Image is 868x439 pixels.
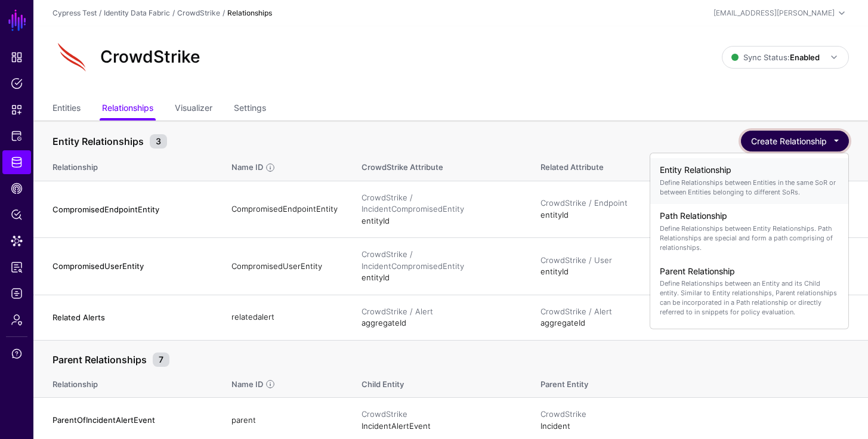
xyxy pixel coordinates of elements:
div: Incident [540,409,849,432]
div: [EMAIL_ADDRESS][PERSON_NAME] [713,8,835,18]
th: Relationship [33,367,220,398]
a: Reports [2,255,31,279]
h4: CompromisedEndpointEntity [52,204,208,215]
a: Snippets [2,98,31,122]
div: / [170,8,177,18]
span: CAEP Hub [11,183,23,194]
p: Define Relationships between Entities in the same SoR or between Entities belonging to different ... [660,178,839,197]
div: aggregateId [540,306,849,329]
div: / [97,8,104,18]
td: aggregateId [350,295,529,340]
a: Parent RelationshipDefine Relationships between an Entity and its Child entity. Similar to Entity... [650,259,848,324]
span: Parent Relationships [50,353,150,367]
span: Reports [11,261,23,273]
div: CrowdStrike / Endpoint [540,197,849,209]
th: Related Attribute [529,150,868,181]
a: Cypress Test [52,8,97,17]
span: Support [11,348,23,360]
span: Identity Data Fabric [11,156,23,168]
div: entityId [540,197,849,221]
small: 7 [153,353,169,367]
h4: Path Relationship [660,211,839,221]
strong: Relationships [227,8,272,17]
img: svg+xml;base64,PHN2ZyB3aWR0aD0iNjQiIGhlaWdodD0iNjQiIHZpZXdCb3g9IjAgMCA2NCA2NCIgZmlsbD0ibm9uZSIgeG... [52,38,91,76]
a: Visualizer [175,98,212,120]
div: entityId [540,255,849,278]
td: entityId [350,181,529,238]
td: relatedalert [220,295,350,340]
a: Dashboard [2,45,31,69]
div: CrowdStrike [362,409,517,421]
strong: Enabled [790,52,820,62]
div: Name ID [230,379,264,391]
small: 3 [150,134,167,149]
span: Policy Lens [11,209,23,221]
div: CrowdStrike / IncidentCompromisedEntity [362,249,517,272]
h4: Related Alerts [52,312,208,323]
h4: Parent Relationship [660,267,839,277]
span: Protected Systems [11,130,23,142]
span: Policies [11,78,23,89]
a: Path RelationshipDefine Relationships between Entity Relationships. Path Relationships are specia... [650,204,848,259]
th: Child Entity [350,367,529,398]
a: SGNL [7,7,27,33]
a: Entities [52,98,81,120]
a: Protected Systems [2,124,31,148]
p: Define Relationships between an Entity and its Child entity. Similar to Entity relationships, Par... [660,279,839,317]
td: CompromisedUserEntity [220,238,350,295]
span: Data Lens [11,235,23,247]
button: Create Relationship [741,131,849,152]
div: CrowdStrike / IncidentCompromisedEntity [362,192,517,215]
div: CrowdStrike / Alert [540,306,849,318]
span: Entity Relationships [50,134,147,149]
span: Dashboard [11,51,23,63]
h4: Entity Relationship [660,165,839,175]
a: CrowdStrike [177,8,220,17]
a: Settings [234,98,266,120]
div: CrowdStrike / Alert [362,306,517,318]
th: Relationship [33,150,220,181]
a: Logs [2,282,31,305]
p: Define Relationships between Entity Relationships. Path Relationships are special and form a path... [660,224,839,252]
h2: CrowdStrike [100,47,200,67]
span: Snippets [11,104,23,116]
th: CrowdStrike Attribute [350,150,529,181]
a: Identity Data Fabric [2,150,31,174]
a: Identity Data Fabric [104,8,170,17]
a: Data Lens [2,229,31,253]
div: CrowdStrike / User [540,255,849,267]
h4: ParentOfIncidentAlertEvent [52,415,208,425]
a: Policy Lens [2,203,31,227]
a: CAEP Hub [2,177,31,200]
a: Relationships [102,98,153,120]
td: entityId [350,238,529,295]
a: Policies [2,72,31,95]
span: Sync Status: [731,52,820,62]
a: Entity RelationshipDefine Relationships between Entities in the same SoR or between Entities belo... [650,158,848,204]
span: Logs [11,287,23,299]
td: CompromisedEndpointEntity [220,181,350,238]
div: / [220,8,227,18]
a: Admin [2,308,31,332]
th: Parent Entity [529,367,868,398]
div: CrowdStrike [540,409,849,421]
h4: CompromisedUserEntity [52,261,208,271]
span: Admin [11,314,23,326]
div: Name ID [230,162,264,174]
